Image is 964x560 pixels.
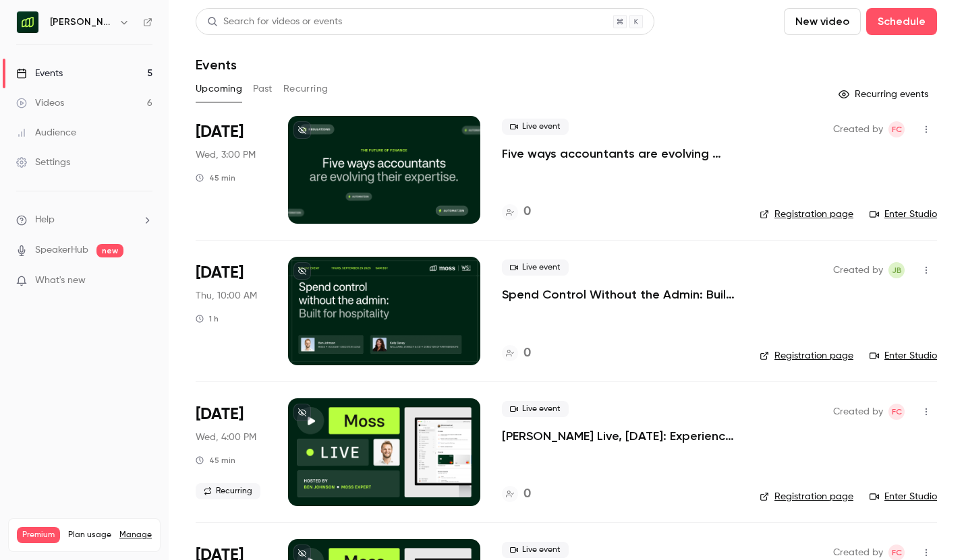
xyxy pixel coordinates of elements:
[784,8,861,35] button: New video
[196,57,237,73] h1: Events
[523,203,531,221] h4: 0
[502,119,569,135] span: Live event
[502,485,531,503] a: 0
[870,349,937,363] a: Enter Studio
[502,146,738,162] a: Five ways accountants are evolving their expertise, for the future of finance
[17,11,38,33] img: Moss UK
[119,530,152,540] a: Manage
[196,173,235,183] div: 45 min
[502,203,531,221] a: 0
[50,15,113,29] h6: [PERSON_NAME] UK
[888,404,905,420] span: Felicity Cator
[68,530,111,540] span: Plan usage
[196,431,256,444] span: Wed, 4:00 PM
[196,455,235,466] div: 45 min
[196,483,260,499] span: Recurring
[196,404,244,425] span: [DATE]
[892,121,902,137] span: FC
[866,8,937,35] button: Schedule
[760,490,853,503] a: Registration page
[196,262,244,284] span: [DATE]
[196,289,257,303] span: Thu, 10:00 AM
[196,257,266,365] div: Sep 25 Thu, 9:00 AM (Europe/London)
[870,490,937,503] a: Enter Studio
[16,96,64,110] div: Videos
[16,67,63,80] div: Events
[136,275,152,287] iframe: Noticeable Trigger
[760,349,853,363] a: Registration page
[523,344,531,363] h4: 0
[502,401,569,417] span: Live event
[35,213,55,227] span: Help
[17,527,60,543] span: Premium
[833,404,883,420] span: Created by
[833,262,883,278] span: Created by
[196,116,266,224] div: Sep 24 Wed, 2:00 PM (Europe/London)
[888,262,905,278] span: Jara Bockx
[833,121,883,137] span: Created by
[832,84,937,105] button: Recurring events
[502,428,738,444] a: [PERSON_NAME] Live, [DATE]: Experience spend management automation with [PERSON_NAME]
[502,542,569,558] span: Live event
[523,485,531,503] h4: 0
[283,78,329,100] button: Recurring
[502,286,738,303] a: Spend Control Without the Admin: Built for Hospitality
[196,78,242,100] button: Upcoming
[502,344,531,363] a: 0
[96,244,123,257] span: new
[196,398,266,506] div: Oct 1 Wed, 3:00 PM (Europe/London)
[760,208,853,221] a: Registration page
[16,213,152,227] li: help-dropdown-opener
[888,121,905,137] span: Felicity Cator
[196,121,244,143] span: [DATE]
[35,243,88,257] a: SpeakerHub
[16,126,76,139] div: Audience
[35,274,86,288] span: What's new
[196,313,219,324] div: 1 h
[16,156,70,169] div: Settings
[892,262,902,278] span: JB
[892,404,902,420] span: FC
[870,208,937,221] a: Enter Studio
[253,78,273,100] button: Past
[207,15,342,29] div: Search for videos or events
[196,148,256,162] span: Wed, 3:00 PM
[502,259,569,276] span: Live event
